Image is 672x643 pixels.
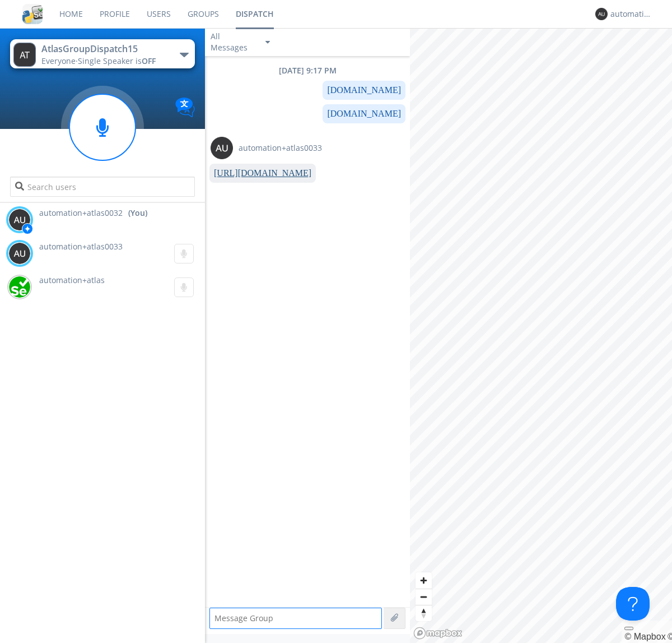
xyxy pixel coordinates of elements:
[610,8,652,20] div: automation+atlas0032
[10,177,194,197] input: Search users
[142,55,156,66] span: OFF
[41,43,167,55] div: AtlasGroupDispatch15
[39,207,123,219] span: automation+atlas0032
[128,207,147,219] div: (You)
[8,209,31,231] img: 373638.png
[211,137,233,159] img: 373638.png
[595,8,608,20] img: 373638.png
[616,587,650,621] iframe: Toggle Customer Support
[211,31,255,53] div: All Messages
[416,589,432,605] span: Zoom out
[78,55,156,66] span: Single Speaker is
[41,55,167,67] div: Everyone ·
[8,242,31,265] img: 373638.png
[239,142,322,154] span: automation+atlas0033
[175,98,195,117] img: Translation enabled
[416,572,432,589] button: Zoom in
[10,39,194,68] button: AtlasGroupDispatch15Everyone·Single Speaker isOFF
[624,627,633,630] button: Toggle attribution
[22,4,43,24] img: cddb5a64eb264b2086981ab96f4c1ba7
[214,168,311,178] a: [URL][DOMAIN_NAME]
[13,43,36,67] img: 373638.png
[8,276,31,298] img: d2d01cd9b4174d08988066c6d424eccd
[327,85,401,95] a: [DOMAIN_NAME]
[265,41,270,44] img: caret-down-sm.svg
[416,605,432,621] span: Reset bearing to north
[624,632,665,641] a: Mapbox
[416,605,432,621] button: Reset bearing to north
[39,275,105,285] span: automation+atlas
[416,589,432,605] button: Zoom out
[205,65,410,76] div: [DATE] 9:17 PM
[413,627,463,640] a: Mapbox logo
[39,241,123,252] span: automation+atlas0033
[327,109,401,118] a: [DOMAIN_NAME]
